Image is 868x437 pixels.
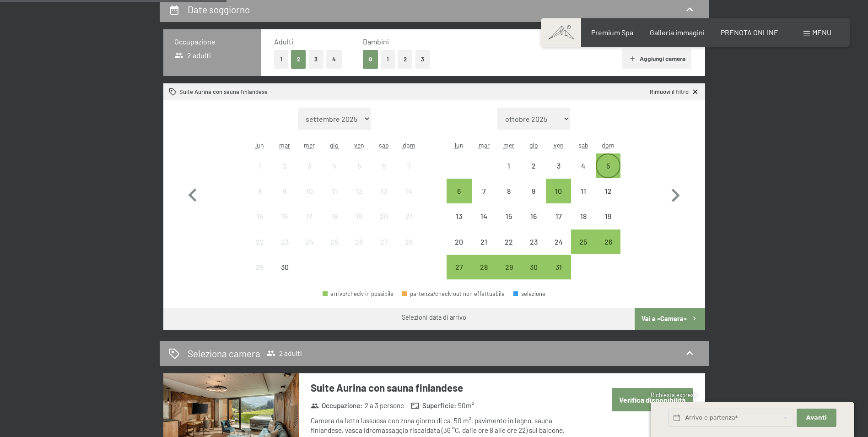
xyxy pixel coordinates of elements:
div: arrivo/check-in non effettuabile [322,179,347,203]
abbr: giovedì [529,141,538,149]
div: Tue Sep 30 2025 [272,255,297,279]
h3: Suite Aurina con sauna finlandese [311,381,583,395]
div: 21 [397,213,420,235]
div: 7 [397,162,420,185]
div: 3 [298,162,321,185]
div: 2 [522,162,545,185]
div: 16 [273,213,296,235]
div: arrivo/check-in possibile [596,153,620,178]
div: Mon Oct 13 2025 [447,204,471,229]
div: Mon Sep 08 2025 [248,179,272,203]
div: arrivo/check-in non effettuabile [372,153,396,178]
div: 10 [298,187,321,210]
span: 2 adulti [266,349,302,358]
div: Fri Sep 05 2025 [347,153,372,178]
abbr: mercoledì [503,141,514,149]
abbr: sabato [379,141,389,149]
div: arrivo/check-in possibile [447,179,471,203]
div: partenza/check-out non effettuabile [402,291,505,297]
div: Thu Oct 09 2025 [521,179,546,203]
span: Premium Spa [591,28,633,37]
span: Menu [812,28,831,37]
button: 1 [381,50,395,69]
div: 19 [348,213,371,235]
div: 5 [348,162,371,185]
div: arrivo/check-in non effettuabile [347,204,372,229]
button: Mese precedente [179,108,206,280]
div: 6 [447,187,470,210]
button: Vai a «Camera» [635,308,705,330]
div: 28 [473,263,496,286]
div: arrivo/check-in non effettuabile [322,153,347,178]
div: arrivo/check-in non effettuabile [272,179,297,203]
div: Fri Sep 26 2025 [347,229,372,254]
div: arrivo/check-in non effettuabile [472,229,496,254]
div: 15 [248,213,271,235]
div: arrivo/check-in non effettuabile [571,179,596,203]
div: arrivo/check-in non effettuabile [248,204,272,229]
h3: Occupazione [174,37,250,47]
div: arrivo/check-in non effettuabile [396,179,421,203]
abbr: mercoledì [304,141,315,149]
div: 10 [547,187,570,210]
abbr: domenica [602,141,615,149]
div: 25 [323,238,346,261]
div: arrivo/check-in non effettuabile [248,153,272,178]
button: Verifica disponibilità [612,388,693,411]
button: 1 [274,50,288,69]
div: arrivo/check-in non effettuabile [571,153,596,178]
div: Mon Sep 01 2025 [248,153,272,178]
div: arrivo/check-in non effettuabile [546,204,571,229]
div: 9 [522,187,545,210]
div: arrivo/check-in non effettuabile [472,179,496,203]
div: 15 [497,213,520,235]
div: Mon Sep 15 2025 [248,204,272,229]
div: arrivo/check-in non effettuabile [546,229,571,254]
div: 17 [298,213,321,235]
div: Thu Oct 23 2025 [521,229,546,254]
div: arrivo/check-in non effettuabile [272,153,297,178]
div: Sun Oct 26 2025 [596,229,620,254]
div: arrivo/check-in possibile [596,229,620,254]
button: 3 [415,50,431,69]
svg: Camera [169,88,177,96]
div: arrivo/check-in non effettuabile [447,204,471,229]
div: arrivo/check-in non effettuabile [347,153,372,178]
div: 1 [248,162,271,185]
div: 23 [273,238,296,261]
div: 2 [273,162,296,185]
div: 18 [572,213,595,235]
div: Selezioni data di arrivo [402,313,466,322]
div: arrivo/check-in non effettuabile [248,255,272,279]
button: 2 [398,50,413,69]
span: Galleria immagini [650,28,705,37]
abbr: martedì [479,141,490,149]
div: Fri Sep 12 2025 [347,179,372,203]
div: Sun Sep 14 2025 [396,179,421,203]
div: Sat Sep 13 2025 [372,179,396,203]
div: 27 [372,238,395,261]
div: Tue Sep 09 2025 [272,179,297,203]
div: arrivo/check-in non effettuabile [297,179,322,203]
div: arrivo/check-in non effettuabile [248,229,272,254]
span: Richiesta express [651,391,696,399]
div: arrivo/check-in non effettuabile [322,204,347,229]
div: 20 [372,213,395,235]
div: arrivo/check-in non effettuabile [297,153,322,178]
div: 16 [522,213,545,235]
div: arrivo/check-in non effettuabile [347,229,372,254]
div: Sun Oct 05 2025 [596,153,620,178]
div: Mon Sep 29 2025 [248,255,272,279]
div: Fri Oct 31 2025 [546,255,571,279]
div: 14 [473,213,496,235]
div: 8 [248,187,271,210]
div: 21 [473,238,496,261]
div: 13 [372,187,395,210]
div: Wed Oct 15 2025 [496,204,521,229]
div: arrivo/check-in possibile [571,229,596,254]
div: arrivo/check-in non effettuabile [496,229,521,254]
abbr: lunedì [255,141,264,149]
span: Avanti [806,414,827,422]
button: Avanti [797,409,836,427]
div: Sun Oct 12 2025 [596,179,620,203]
